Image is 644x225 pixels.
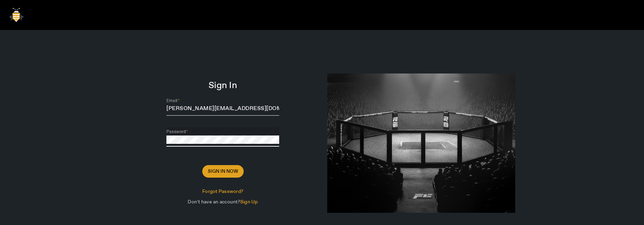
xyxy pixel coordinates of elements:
span: Forgot Password? [202,188,243,195]
span: Sign In Now [208,168,238,175]
img: bigbee-logo.png [6,5,27,25]
mat-label: Password [166,129,186,134]
span: Sign In [209,82,237,89]
span: Don't have an account? [188,199,240,205]
mat-label: Email [166,98,178,103]
span: Sign Up [240,199,258,205]
button: Sign In Now [202,165,244,178]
